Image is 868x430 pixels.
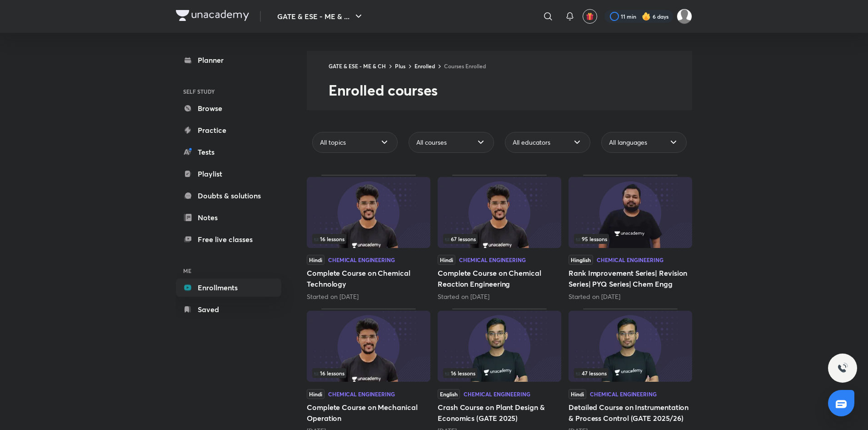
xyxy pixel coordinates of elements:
[438,389,460,399] span: English
[307,389,324,399] span: Hindi
[328,391,395,397] div: Chemical Engineering
[574,234,687,244] div: infocontainer
[576,370,607,376] span: 47 lessons
[438,268,561,289] h5: Complete Course on Chemical Reaction Engineering
[586,12,594,20] img: avatar
[569,268,692,289] h5: Rank Improvement Series| Revision Series| PYQ Series| Chem Engg
[443,368,556,378] div: infosection
[438,255,455,265] span: Hindi
[176,208,281,227] a: Notes
[176,187,281,205] a: Doubts & solutions
[574,234,687,244] div: left
[314,370,344,376] span: 16 lessons
[328,257,395,263] div: Chemical Engineering
[307,255,324,265] span: Hindi
[329,81,692,99] h2: Enrolled courses
[677,9,692,24] img: Prakhar Mishra
[443,234,556,244] div: infocontainer
[574,234,687,244] div: infosection
[307,177,430,248] img: Thumbnail
[569,292,692,301] div: Started on Nov 20
[176,84,281,99] h6: SELF STUDY
[574,368,687,378] div: infosection
[176,143,281,161] a: Tests
[176,99,281,117] a: Browse
[312,368,425,378] div: left
[176,278,281,297] a: Enrollments
[414,62,435,70] a: Enrolled
[609,138,647,147] span: All languages
[329,62,386,70] a: GATE & ESE - ME & CH
[569,175,692,301] div: Rank Improvement Series| Revision Series| PYQ Series| Chem Engg
[590,391,657,397] div: Chemical Engineering
[443,368,556,378] div: left
[445,370,475,376] span: 16 lessons
[569,389,586,399] span: Hindi
[307,402,430,424] h5: Complete Course on Mechanical Operation
[438,175,561,301] div: Complete Course on Chemical Reaction Engineering
[314,236,344,242] span: 16 lessons
[307,292,430,301] div: Started on Sep 30
[312,234,425,244] div: infosection
[597,257,663,263] div: Chemical Engineering
[307,311,430,382] img: Thumbnail
[583,9,597,24] button: avatar
[176,300,281,319] a: Saved
[443,234,556,244] div: left
[642,12,651,21] img: streak
[307,175,430,301] div: Complete Course on Chemical Technology
[576,236,607,242] span: 95 lessons
[416,138,447,147] span: All courses
[320,138,346,147] span: All topics
[438,177,561,248] img: Thumbnail
[312,234,425,244] div: left
[459,257,526,263] div: Chemical Engineering
[444,62,486,70] a: Courses Enrolled
[176,51,281,69] a: Planner
[307,268,430,289] h5: Complete Course on Chemical Technology
[176,10,249,21] img: Company Logo
[569,255,593,265] span: Hinglish
[513,138,550,147] span: All educators
[312,368,425,378] div: infosection
[176,263,281,278] h6: ME
[443,234,556,244] div: infosection
[837,363,848,374] img: ttu
[464,391,530,397] div: Chemical Engineering
[312,368,425,378] div: infocontainer
[395,62,405,70] a: Plus
[569,311,692,382] img: Thumbnail
[569,177,692,248] img: Thumbnail
[176,10,249,23] a: Company Logo
[176,165,281,183] a: Playlist
[574,368,687,378] div: left
[272,7,369,25] button: GATE & ESE - ME & ...
[443,368,556,378] div: infocontainer
[574,368,687,378] div: infocontainer
[176,230,281,248] a: Free live classes
[312,234,425,244] div: infocontainer
[176,121,281,139] a: Practice
[569,402,692,424] h5: Detailed Course on Instrumentation & Process Control (GATE 2025/26)
[438,402,561,424] h5: Crash Course on Plant Design & Economics (GATE 2025)
[445,236,476,242] span: 67 lessons
[438,311,561,382] img: Thumbnail
[438,292,561,301] div: Started on Aug 29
